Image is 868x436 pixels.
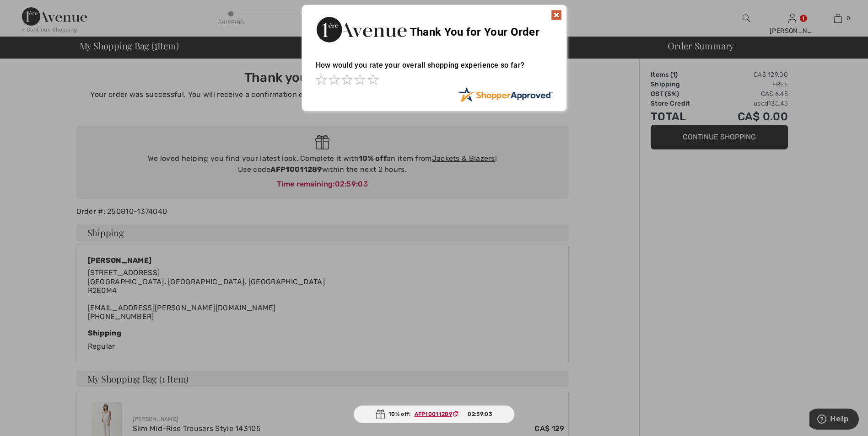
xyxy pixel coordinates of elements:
[551,10,562,21] img: x
[468,410,492,418] span: 02:59:03
[415,411,452,417] ins: AFP10011289
[316,14,407,45] img: Thank You for Your Order
[21,6,39,15] span: Help
[353,405,515,423] div: 10% off:
[410,26,539,38] span: Thank You for Your Order
[376,409,385,419] img: Gift.svg
[316,52,553,87] div: How would you rate your overall shopping experience so far?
